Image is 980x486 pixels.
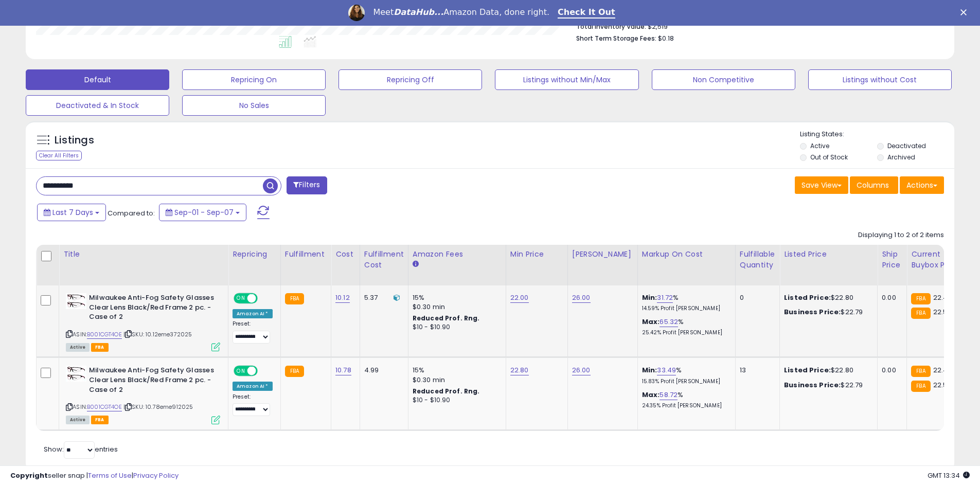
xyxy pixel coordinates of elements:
button: Non Competitive [652,69,795,90]
div: 15% [413,366,498,375]
b: Max: [642,317,660,327]
a: B001CGT4OE [87,403,122,411]
b: Listed Price: [784,365,831,375]
div: Clear All Filters [36,151,82,160]
div: $22.79 [784,308,869,317]
small: Amazon Fees. [413,260,419,269]
span: 22.43 [933,293,952,302]
small: FBA [911,381,930,392]
a: 22.00 [510,293,529,303]
div: 0.00 [882,366,899,375]
span: All listings currently available for purchase on Amazon [66,343,90,352]
small: FBA [911,308,930,319]
button: Repricing Off [338,69,482,90]
b: Short Term Storage Fees: [576,34,656,43]
b: Min: [642,293,657,302]
p: 24.35% Profit [PERSON_NAME] [642,402,727,409]
a: 10.12 [335,293,350,303]
button: Save View [795,176,848,194]
button: Actions [900,176,944,194]
div: seller snap | | [10,471,179,481]
div: Preset: [233,320,273,344]
div: Meet Amazon Data, done right. [373,7,549,17]
span: | SKU: 10.78eme912025 [123,403,193,411]
span: 22.58 [933,380,952,390]
span: FBA [91,416,109,424]
div: Fulfillment [285,249,327,260]
div: Min Price [510,249,563,260]
th: The percentage added to the cost of goods (COGS) that forms the calculator for Min & Max prices. [637,245,735,285]
span: All listings currently available for purchase on Amazon [66,416,90,424]
span: Compared to: [108,208,155,218]
div: 15% [413,293,498,302]
b: Listed Price: [784,293,831,302]
a: B001CGT4OE [87,330,122,339]
b: Milwaukee Anti-Fog Safety Glasses Clear Lens Black/Red Frame 2 pc. - Case of 2 [89,366,214,397]
label: Deactivated [887,141,926,150]
span: 22.43 [933,365,952,375]
button: Listings without Min/Max [495,69,638,90]
div: Fulfillment Cost [364,249,404,271]
span: ON [235,294,247,303]
a: 26.00 [572,365,591,375]
label: Archived [887,153,915,161]
a: Check It Out [558,7,615,19]
span: | SKU: 10.12eme372025 [123,330,192,338]
a: 58.72 [660,390,678,400]
span: Show: entries [44,444,118,454]
small: FBA [285,366,304,377]
button: Last 7 Days [37,204,106,221]
div: $10 - $10.90 [413,396,498,405]
b: Min: [642,365,657,375]
span: Columns [857,180,889,190]
button: Deactivated & In Stock [26,95,169,116]
small: FBA [911,366,930,377]
small: FBA [285,293,304,304]
div: [PERSON_NAME] [572,249,633,260]
p: 14.59% Profit [PERSON_NAME] [642,305,727,312]
button: Listings without Cost [808,69,952,90]
div: Amazon AI * [233,309,273,318]
span: Last 7 Days [52,207,93,218]
a: Terms of Use [88,471,132,480]
div: Title [63,249,224,260]
div: % [642,293,727,312]
label: Out of Stock [810,153,848,161]
div: Cost [335,249,355,260]
div: % [642,390,727,409]
div: % [642,366,727,385]
div: $22.79 [784,381,869,390]
div: % [642,317,727,336]
span: 2025-09-15 13:34 GMT [928,471,970,480]
div: Listed Price [784,249,873,260]
img: 31waH9Z7IfL._SL40_.jpg [66,366,86,382]
div: $0.30 min [413,302,498,312]
div: 5.37 [364,293,400,302]
button: Default [26,69,169,90]
b: Max: [642,390,660,400]
div: Amazon AI * [233,382,273,391]
a: 31.72 [657,293,673,303]
span: OFF [256,294,273,303]
span: Sep-01 - Sep-07 [174,207,234,218]
div: 0 [740,293,772,302]
b: Milwaukee Anti-Fog Safety Glasses Clear Lens Black/Red Frame 2 pc. - Case of 2 [89,293,214,325]
div: 0.00 [882,293,899,302]
b: Reduced Prof. Rng. [413,387,480,395]
div: $22.80 [784,366,869,375]
button: Repricing On [182,69,326,90]
div: $10 - $10.90 [413,323,498,332]
a: Privacy Policy [133,471,179,480]
span: $0.18 [658,33,674,43]
button: Filters [287,176,327,194]
img: 31waH9Z7IfL._SL40_.jpg [66,293,86,309]
a: 10.78 [335,365,351,375]
div: $0.30 min [413,375,498,385]
small: FBA [911,293,930,304]
span: ON [235,367,247,375]
div: Preset: [233,393,273,417]
a: 33.49 [657,365,676,375]
span: 22.58 [933,307,952,317]
a: 65.32 [660,317,678,327]
a: 26.00 [572,293,591,303]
